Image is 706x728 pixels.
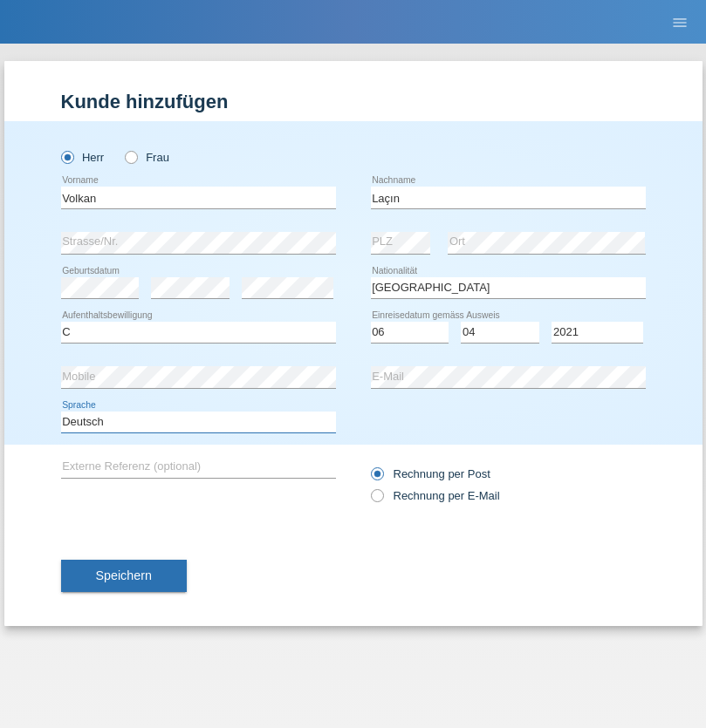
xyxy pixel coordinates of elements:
[371,467,490,480] label: Rechnung per Post
[371,489,382,511] input: Rechnung per E-Mail
[61,151,72,162] input: Herr
[125,151,136,162] input: Frau
[61,560,187,593] button: Speichern
[61,91,646,112] h1: Kunde hinzufügen
[662,17,697,27] a: menu
[96,568,152,582] span: Speichern
[371,467,382,489] input: Rechnung per Post
[125,151,169,164] label: Frau
[671,14,689,31] i: menu
[61,151,105,164] label: Herr
[371,489,500,502] label: Rechnung per E-Mail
